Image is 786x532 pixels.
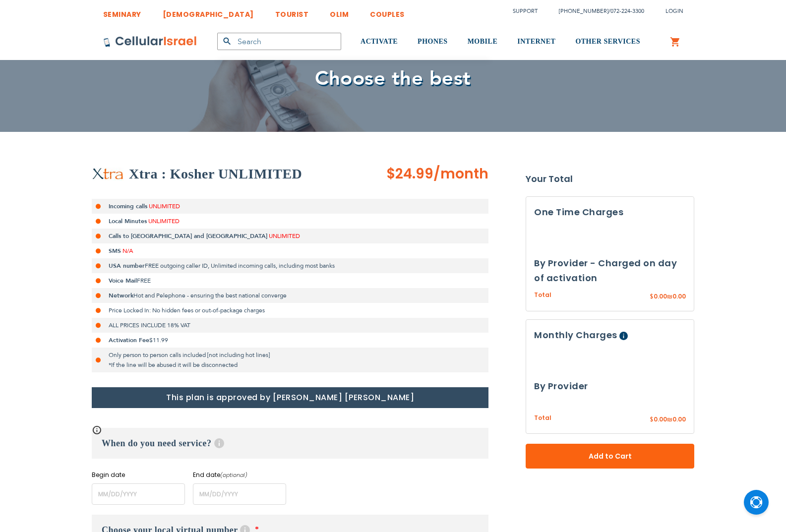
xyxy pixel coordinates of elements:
h3: By Provider [534,379,686,394]
span: MOBILE [468,38,498,45]
span: $24.99 [386,164,433,183]
span: ₪ [667,415,672,424]
strong: SMS [109,247,121,255]
a: OTHER SERVICES [575,23,640,60]
h3: By Provider - Charged on day of activation [534,256,686,286]
span: ₪ [667,293,672,301]
a: [PHONE_NUMBER] [559,7,608,15]
strong: Calls to [GEOGRAPHIC_DATA] and [GEOGRAPHIC_DATA] [109,232,267,240]
span: Help [619,332,628,340]
span: $11.99 [149,336,168,344]
strong: USA number [109,262,145,270]
span: UNLIMITED [269,232,300,240]
input: MM/DD/YYYY [193,483,286,505]
button: Add to Cart [526,444,694,469]
img: Cellular Israel Logo [103,36,197,48]
span: Hot and Pelephone - ensuring the best national converge [133,292,287,299]
i: (optional) [220,471,247,479]
li: / [549,4,644,18]
img: Xtra : Kosher UNLIMITED [92,168,124,180]
li: ALL PRICES INCLUDE 18% VAT [92,318,488,333]
strong: Voice Mail [109,277,137,285]
h3: One Time Charges [534,205,686,220]
a: COUPLES [370,2,405,21]
strong: Activation Fee [109,336,149,344]
li: Price Locked In: No hidden fees or out-of-package charges [92,303,488,318]
a: SEMINARY [103,2,141,21]
a: OLIM [330,2,349,21]
span: Total [534,291,551,300]
span: Monthly Charges [534,329,617,341]
a: MOBILE [468,23,498,60]
span: UNLIMITED [148,217,180,225]
span: FREE outgoing caller ID, Unlimited incoming calls, including most banks [145,262,335,270]
span: 0.00 [654,292,667,300]
span: 0.00 [654,415,667,423]
span: 0.00 [672,415,686,423]
span: N/A [122,247,133,255]
span: Total [534,414,551,423]
h3: When do you need service? [92,428,488,459]
h1: This plan is approved by [PERSON_NAME] [PERSON_NAME] [92,387,488,408]
strong: Incoming calls [109,202,147,210]
span: Login [665,7,683,15]
span: FREE [137,277,151,285]
a: INTERNET [517,23,555,60]
a: [DEMOGRAPHIC_DATA] [163,2,254,21]
h2: Xtra : Kosher UNLIMITED [129,164,302,184]
span: OTHER SERVICES [575,38,640,45]
span: $ [650,293,654,301]
span: /month [433,164,488,184]
input: MM/DD/YYYY [92,483,185,505]
span: $ [650,415,654,424]
span: PHONES [418,38,448,45]
a: Support [513,7,538,15]
strong: Network [109,292,133,299]
span: Help [214,438,224,448]
a: 072-224-3300 [610,7,644,15]
span: 0.00 [672,292,686,300]
input: Search [217,33,341,50]
span: INTERNET [517,38,555,45]
li: Only person to person calls included [not including hot lines] *If the line will be abused it wil... [92,348,488,372]
span: UNLIMITED [149,202,180,210]
strong: Local Minutes [109,217,147,225]
a: ACTIVATE [361,23,398,60]
a: PHONES [418,23,448,60]
strong: Your Total [526,172,694,186]
a: TOURIST [275,2,309,21]
span: ACTIVATE [361,38,398,45]
label: End date [193,471,286,479]
span: Add to Cart [558,451,662,462]
span: Choose the best [315,65,471,92]
label: Begin date [92,471,185,479]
